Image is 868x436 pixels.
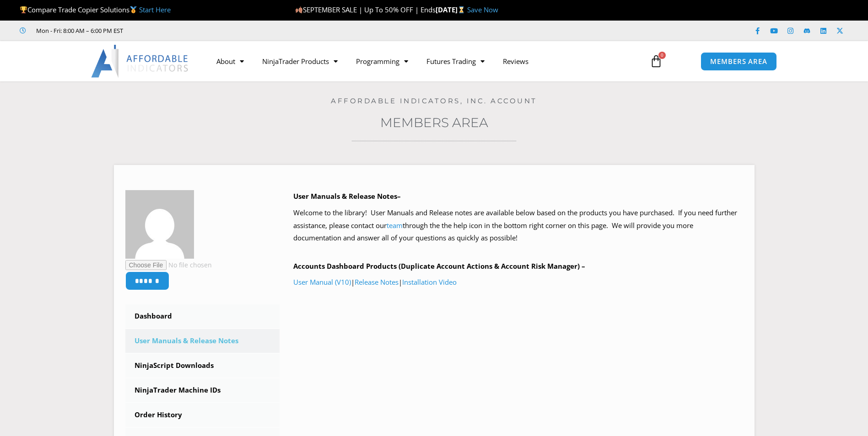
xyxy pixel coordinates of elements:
a: MEMBERS AREA [701,52,777,71]
span: Mon - Fri: 8:00 AM – 6:00 PM EST [34,25,123,36]
b: User Manuals & Release Notes– [293,191,401,201]
a: Members Area [380,115,488,130]
a: Save Now [467,5,498,14]
a: NinjaTrader Machine IDs [125,378,280,402]
a: Affordable Indicators, Inc. Account [331,96,537,105]
img: 🏆 [20,6,27,13]
span: MEMBERS AREA [710,58,767,65]
img: 🍂 [296,6,302,13]
a: NinjaTrader Products [253,51,347,72]
a: About [207,51,253,72]
a: Programming [347,51,417,72]
img: ad4b9efcb895054de8af5e1d0dc7cc85bb197f338be0209cab3d65c213ca2103 [125,190,194,259]
b: Accounts Dashboard Products (Duplicate Account Actions & Account Risk Manager) – [293,261,585,271]
a: Release Notes [355,277,399,287]
span: SEPTEMBER SALE | Up To 50% OFF | Ends [295,5,436,14]
img: 🥇 [130,6,137,13]
span: Compare Trade Copier Solutions [20,5,171,14]
p: | | [293,276,743,289]
p: Welcome to the library! User Manuals and Release notes are available below based on the products ... [293,207,743,245]
a: Futures Trading [417,51,494,72]
a: Installation Video [402,277,457,287]
a: Dashboard [125,304,280,328]
a: Start Here [139,5,171,14]
a: NinjaScript Downloads [125,354,280,378]
iframe: Customer reviews powered by Trustpilot [136,26,273,35]
strong: [DATE] [436,5,467,14]
img: ⌛ [458,6,465,13]
span: 0 [658,52,666,59]
a: Reviews [494,51,538,72]
a: Order History [125,403,280,427]
a: team [387,221,403,230]
a: User Manual (V10) [293,277,351,287]
img: LogoAI | Affordable Indicators – NinjaTrader [91,45,189,78]
nav: Menu [207,51,639,72]
a: User Manuals & Release Notes [125,329,280,353]
a: 0 [636,48,676,74]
